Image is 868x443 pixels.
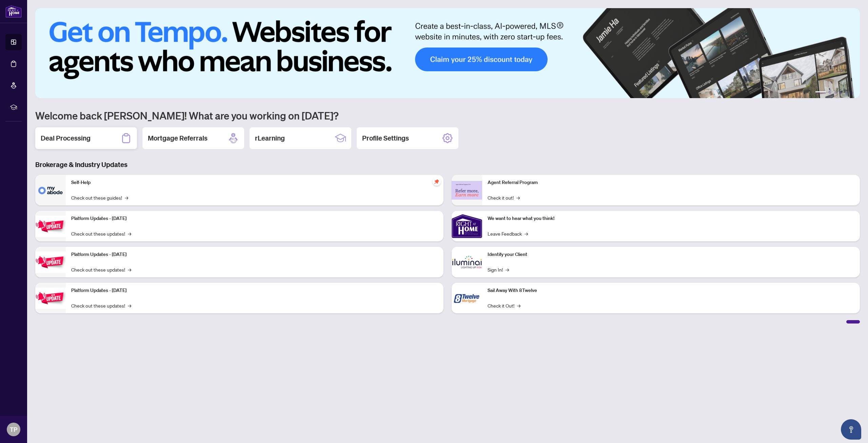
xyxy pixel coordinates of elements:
a: Sign In!→ [488,266,509,273]
span: → [506,266,509,273]
button: 4 [840,91,842,94]
a: Leave Feedback→ [488,230,528,237]
h2: rLearning [255,133,285,143]
img: Agent Referral Program [452,181,482,200]
img: Slide 0 [35,8,860,98]
a: Check out these updates!→ [71,266,131,273]
a: Check out these updates!→ [71,302,131,309]
span: → [525,230,528,237]
h1: Welcome back [PERSON_NAME]! What are you working on [DATE]? [35,109,860,122]
img: logo [5,5,22,18]
span: → [128,302,131,309]
span: → [517,302,520,309]
img: Platform Updates - July 8, 2025 [35,252,66,273]
button: 5 [845,91,848,94]
button: 2 [829,91,831,94]
button: 3 [834,91,837,94]
img: Sail Away With 8Twelve [452,283,482,313]
img: We want to hear what you think! [452,211,482,241]
img: Identify your Client [452,247,482,277]
p: Identify your Client [488,251,854,258]
span: → [516,194,520,201]
button: 1 [815,91,826,94]
img: Self-Help [35,175,66,205]
span: → [128,230,131,237]
h2: Deal Processing [41,133,91,143]
span: → [125,194,128,201]
p: We want to hear what you think! [488,215,854,222]
a: Check it out!→ [488,194,520,201]
span: pushpin [433,178,441,186]
img: Platform Updates - July 21, 2025 [35,216,66,237]
button: Open asap [841,419,861,440]
h3: Brokerage & Industry Updates [35,160,860,169]
span: → [128,266,131,273]
p: Self-Help [71,179,438,186]
a: Check it Out!→ [488,302,520,309]
p: Platform Updates - [DATE] [71,251,438,258]
button: 6 [850,91,853,94]
a: Check out these guides!→ [71,194,128,201]
h2: Profile Settings [362,133,409,143]
p: Sail Away With 8Twelve [488,287,854,294]
p: Agent Referral Program [488,179,854,186]
p: Platform Updates - [DATE] [71,287,438,294]
h2: Mortgage Referrals [148,133,208,143]
span: TP [10,425,17,434]
img: Platform Updates - June 23, 2025 [35,288,66,309]
a: Check out these updates!→ [71,230,131,237]
p: Platform Updates - [DATE] [71,215,438,222]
